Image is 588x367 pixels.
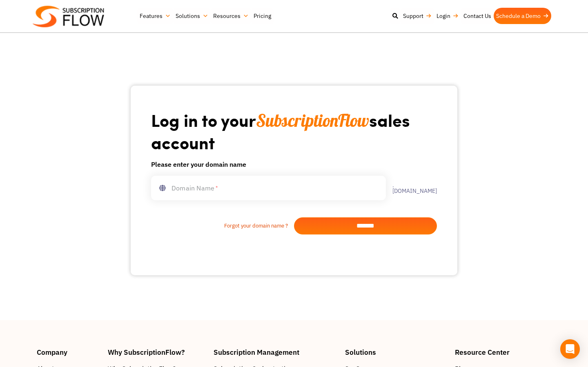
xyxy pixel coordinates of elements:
[151,109,437,153] h1: Log in to your sales account
[108,349,205,356] h4: Why SubscriptionFlow?
[494,8,551,24] a: Schedule a Demo
[211,8,251,24] a: Resources
[33,6,104,27] img: Subscriptionflow
[345,349,447,356] h4: Solutions
[455,349,551,356] h4: Resource Center
[434,8,461,24] a: Login
[151,159,437,169] h6: Please enter your domain name
[151,222,294,230] a: Forgot your domain name ?
[214,349,337,356] h4: Subscription Management
[386,182,437,194] label: .[DOMAIN_NAME]
[461,8,494,24] a: Contact Us
[37,349,100,356] h4: Company
[173,8,211,24] a: Solutions
[137,8,173,24] a: Features
[401,8,434,24] a: Support
[560,339,580,359] div: Open Intercom Messenger
[256,110,369,131] span: SubscriptionFlow
[251,8,274,24] a: Pricing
